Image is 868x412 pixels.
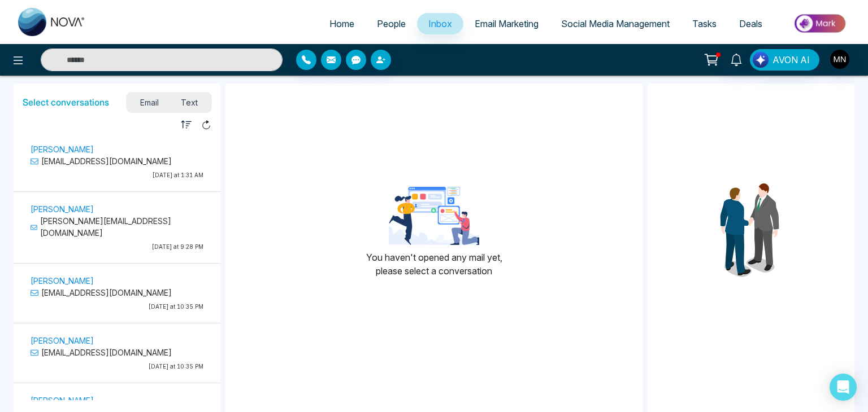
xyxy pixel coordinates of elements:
[389,187,479,245] img: landing-page-for-google-ads-3.png
[377,18,406,29] span: People
[31,143,203,155] p: [PERSON_NAME]
[830,50,849,69] img: User Avatar
[475,18,539,29] span: Email Marketing
[550,13,681,34] a: Social Media Management
[779,11,861,36] img: Market-place.gif
[830,374,857,401] div: Open Intercom Messenger
[31,395,203,406] p: [PERSON_NAME]
[170,95,210,110] span: Text
[417,13,463,34] a: Inbox
[750,49,819,71] button: AVON AI
[31,362,203,371] p: [DATE] at 10:35 PM
[681,13,728,34] a: Tasks
[329,18,354,29] span: Home
[31,303,203,311] p: [DATE] at 10:35 PM
[31,215,203,239] p: [PERSON_NAME][EMAIL_ADDRESS][DOMAIN_NAME]
[561,18,670,29] span: Social Media Management
[31,287,203,299] p: [EMAIL_ADDRESS][DOMAIN_NAME]
[366,13,417,34] a: People
[753,52,769,68] img: Lead Flow
[772,53,810,67] span: AVON AI
[31,347,203,358] p: [EMAIL_ADDRESS][DOMAIN_NAME]
[366,251,502,278] p: You haven't opened any mail yet, please select a conversation
[318,13,366,34] a: Home
[31,155,203,167] p: [EMAIL_ADDRESS][DOMAIN_NAME]
[728,13,774,34] a: Deals
[463,13,550,34] a: Email Marketing
[18,8,86,36] img: Nova CRM Logo
[31,243,203,251] p: [DATE] at 9:28 PM
[31,335,203,347] p: [PERSON_NAME]
[31,171,203,179] p: [DATE] at 1:31 AM
[692,18,717,29] span: Tasks
[31,203,203,215] p: [PERSON_NAME]
[23,97,109,108] h5: Select conversations
[129,95,170,110] span: Email
[31,275,203,287] p: [PERSON_NAME]
[739,18,762,29] span: Deals
[428,18,452,29] span: Inbox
